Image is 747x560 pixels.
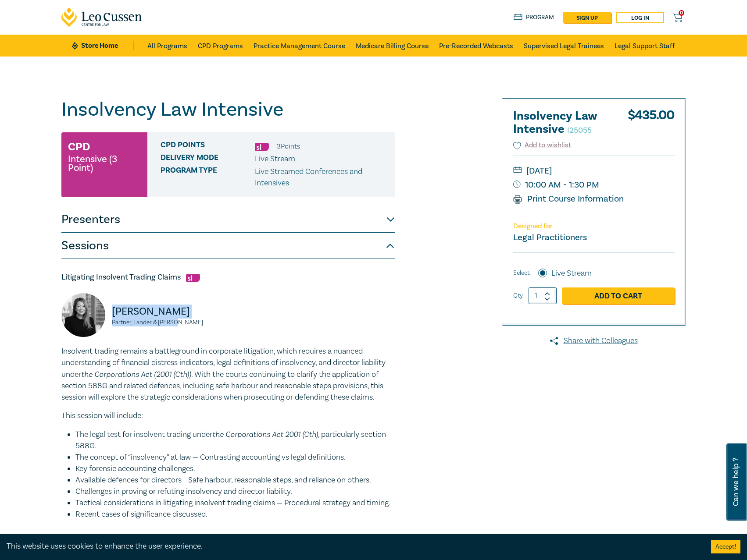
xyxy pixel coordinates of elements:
li: Recent cases of significance discussed. [75,509,395,520]
span: Select: [513,268,531,278]
span: Program type [161,166,255,189]
button: Add to wishlist [513,140,572,150]
img: Substantive Law [186,274,200,282]
li: The legal test for insolvent trading under , particularly section 588G. [75,429,395,452]
em: the Corporations Act 2001 (Cth) [212,429,318,439]
p: This session will include: [61,410,395,422]
a: Medicare Billing Course [356,35,429,57]
a: Practice Management Course [254,35,345,57]
img: Substantive Law [255,143,269,151]
a: All Programs [147,35,187,57]
em: the Corporations Act (2001 (Cth)) [81,369,191,379]
a: Store Home [72,41,133,50]
button: Accept cookies [711,540,740,553]
button: Presenters [61,206,395,233]
a: Legal Support Staff [615,35,675,57]
span: Can we help ? [732,449,740,515]
p: Designed for [513,222,675,230]
li: Available defences for directors - Safe harbour, reasonable steps, and reliance on others. [75,475,395,486]
img: Lily Nguyen [61,293,105,337]
small: Legal Practitioners [513,232,587,243]
h3: CPD [68,139,90,155]
a: Add to Cart [562,287,675,304]
small: Intensive (3 Point) [68,155,141,172]
span: Delivery Mode [161,153,255,165]
small: I25055 [567,125,592,135]
a: CPD Programs [198,35,243,57]
a: sign up [563,12,611,23]
div: This website uses cookies to enhance the user experience. [7,541,698,552]
span: Live Stream [255,154,295,164]
small: 10:00 AM - 1:30 PM [513,178,675,192]
a: Print Course Information [513,193,624,205]
p: Insolvent trading remains a battleground in corporate litigation, which requires a nuanced unders... [61,346,395,403]
li: Challenges in proving or refuting insolvency and director liability. [75,486,395,497]
label: Live Stream [551,268,592,279]
a: Share with Colleagues [502,335,686,347]
small: [DATE] [513,164,675,178]
li: Tactical considerations in litigating insolvent trading claims — Procedural strategy and timing. [75,497,395,509]
li: The concept of “insolvency” at law — Contrasting accounting vs legal definitions. [75,452,395,463]
a: Pre-Recorded Webcasts [439,35,513,57]
label: Qty [513,291,523,301]
span: 0 [679,10,684,16]
a: Program [514,13,554,22]
h1: Insolvency Law Intensive [61,98,395,121]
p: [PERSON_NAME] [112,305,223,319]
li: 3 Point s [277,141,300,152]
p: Live Streamed Conferences and Intensives [255,166,388,189]
a: Log in [616,12,664,23]
input: 1 [529,287,557,304]
li: Key forensic accounting challenges. [75,463,395,475]
a: Supervised Legal Trainees [524,35,604,57]
h5: Litigating Insolvent Trading Claims [61,272,395,283]
span: CPD Points [161,141,255,152]
small: Partner, Lander & [PERSON_NAME] [112,319,223,326]
button: Sessions [61,233,395,259]
div: $ 435.00 [628,110,675,140]
h2: Insolvency Law Intensive [513,110,610,136]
